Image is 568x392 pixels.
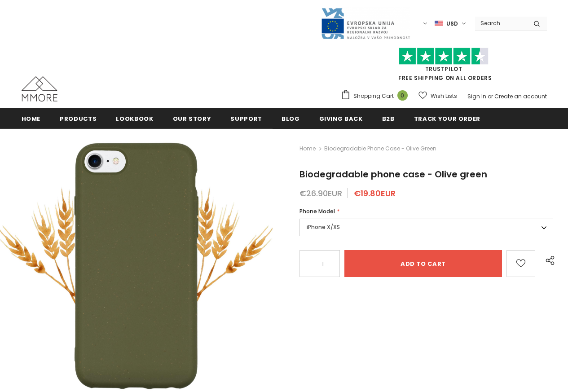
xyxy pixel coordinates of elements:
[22,76,57,101] img: MMORE Cases
[494,92,547,100] a: Create an account
[282,108,300,128] a: Blog
[22,108,41,128] a: Home
[230,108,262,128] a: support
[446,19,458,28] span: USD
[341,89,412,103] a: Shopping Cart 0
[282,115,300,123] span: Blog
[321,19,410,27] a: Javni Razpis
[435,20,443,27] img: USD
[397,90,408,101] span: 0
[299,188,342,199] span: €26.90EUR
[173,108,211,128] a: Our Story
[425,65,462,73] a: Trustpilot
[382,108,395,128] a: B2B
[344,250,502,277] input: Add to cart
[341,52,547,82] span: FREE SHIPPING ON ALL ORDERS
[354,188,396,199] span: €19.80EUR
[414,115,480,123] span: Track your order
[353,92,394,101] span: Shopping Cart
[60,108,97,128] a: Products
[414,108,480,128] a: Track your order
[319,115,363,123] span: Giving back
[399,48,489,65] img: Trust Pilot Stars
[299,143,316,154] a: Home
[321,7,410,40] img: Javni Razpis
[488,92,493,100] span: or
[319,108,363,128] a: Giving back
[324,143,436,154] span: Biodegradable phone case - Olive green
[475,17,527,30] input: Search Site
[116,115,153,123] span: Lookbook
[230,115,262,123] span: support
[116,108,153,128] a: Lookbook
[60,115,97,123] span: Products
[299,168,487,181] span: Biodegradable phone case - Olive green
[299,219,553,236] label: iPhone X/XS
[299,207,335,215] span: Phone Model
[431,92,457,101] span: Wish Lists
[467,92,486,100] a: Sign In
[22,115,41,123] span: Home
[173,115,211,123] span: Our Story
[418,88,457,104] a: Wish Lists
[382,115,395,123] span: B2B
